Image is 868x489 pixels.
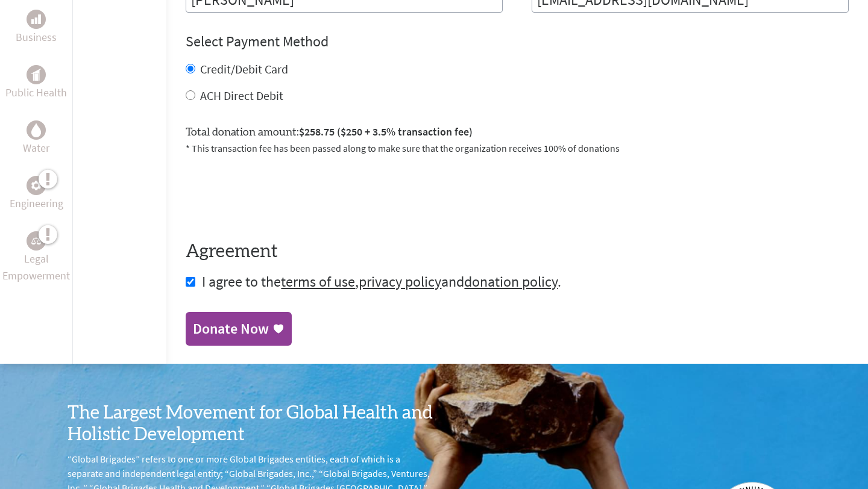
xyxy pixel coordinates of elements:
[16,29,57,46] p: Business
[31,14,41,24] img: Business
[27,231,46,251] div: Legal Empowerment
[68,402,434,446] h3: The Largest Movement for Global Health and Holistic Development
[186,241,849,263] h4: Agreement
[10,195,63,212] p: Engineering
[31,123,41,137] img: Water
[2,251,70,284] p: Legal Empowerment
[16,10,57,46] a: BusinessBusiness
[31,237,41,244] img: Legal Empowerment
[193,319,269,338] div: Donate Now
[31,180,41,190] img: Engineering
[202,272,561,291] span: I agree to the , and .
[2,231,70,284] a: Legal EmpowermentLegal Empowerment
[281,272,355,291] a: terms of use
[27,65,46,84] div: Public Health
[10,176,63,212] a: EngineeringEngineering
[23,140,49,157] p: Water
[186,32,849,51] h4: Select Payment Method
[464,272,558,291] a: donation policy
[27,10,46,29] div: Business
[31,69,41,81] img: Public Health
[5,65,67,101] a: Public HealthPublic Health
[299,125,473,139] span: $258.75 ($250 + 3.5% transaction fee)
[5,84,67,101] p: Public Health
[186,141,849,155] p: * This transaction fee has been passed along to make sure that the organization receives 100% of ...
[27,176,46,195] div: Engineering
[200,61,288,76] label: Credit/Debit Card
[200,88,283,103] label: ACH Direct Debit
[186,170,369,217] iframe: reCAPTCHA
[186,312,292,346] a: Donate Now
[23,120,49,157] a: WaterWater
[359,272,441,291] a: privacy policy
[186,123,473,141] label: Total donation amount:
[27,120,46,140] div: Water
